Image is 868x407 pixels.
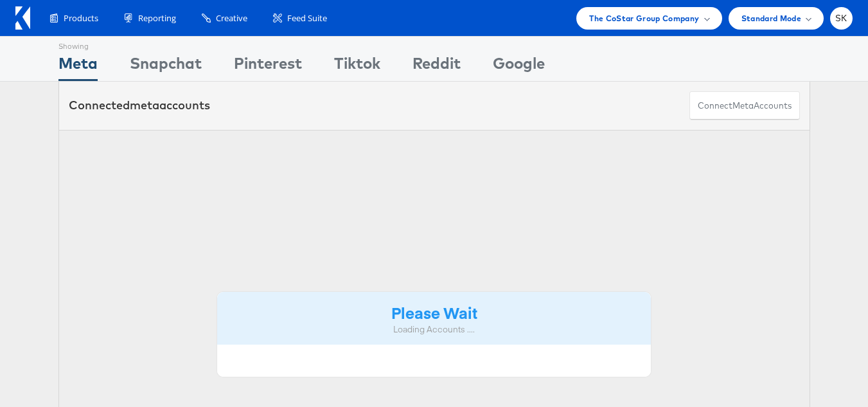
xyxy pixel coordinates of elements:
[138,12,176,24] span: Reporting
[391,302,477,323] strong: Please Wait
[334,52,380,81] div: Tiktok
[216,12,247,24] span: Creative
[130,98,159,113] span: meta
[732,100,754,112] span: meta
[130,52,202,81] div: Snapchat
[589,12,699,25] span: The CoStar Group Company
[689,91,800,120] button: ConnectmetaAccounts
[64,12,98,24] span: Products
[741,12,801,25] span: Standard Mode
[835,14,847,23] span: SK
[227,323,642,336] div: Loading Accounts ....
[58,52,98,81] div: Meta
[287,12,327,24] span: Feed Suite
[493,52,545,81] div: Google
[69,97,210,114] div: Connected accounts
[234,52,302,81] div: Pinterest
[412,52,461,81] div: Reddit
[58,37,98,52] div: Showing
